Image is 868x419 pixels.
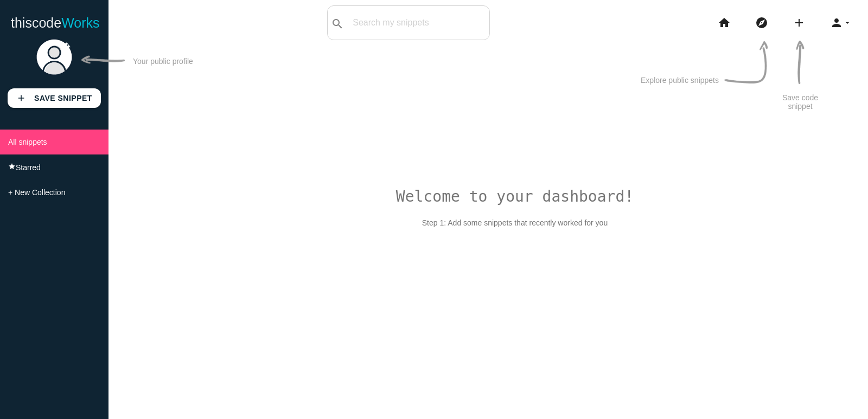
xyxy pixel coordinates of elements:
[133,57,193,74] p: Your public profile
[641,76,719,85] p: Explore public snippets
[718,5,731,40] i: home
[8,88,101,108] a: addSave Snippet
[328,6,347,40] button: search
[61,15,99,30] span: Works
[778,41,822,84] img: str-arrow.svg
[8,138,47,146] span: All snippets
[331,7,344,41] i: search
[755,5,768,40] i: explore
[11,5,100,40] a: thiscodeWorks
[793,5,806,40] i: add
[35,38,73,76] img: user.png
[778,93,822,111] p: Save code snippet
[81,38,125,81] img: str-arrow.svg
[347,11,489,34] input: Search my snippets
[8,163,16,170] i: star
[830,5,843,40] i: person
[724,41,768,84] img: curv-arrow.svg
[16,163,41,172] span: Starred
[34,94,92,102] b: Save Snippet
[8,188,65,197] span: + New Collection
[16,88,26,108] i: add
[843,5,852,40] i: arrow_drop_down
